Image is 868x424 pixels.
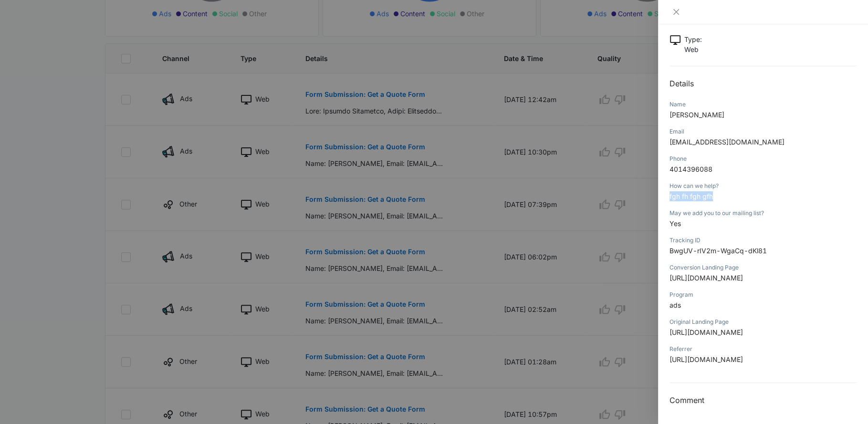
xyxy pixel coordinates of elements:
[669,355,743,363] span: [URL][DOMAIN_NAME]
[669,209,857,217] div: May we add you to our mailing list?
[669,155,857,163] div: Phone
[669,182,857,190] div: How can we help?
[669,263,857,272] div: Conversion Landing Page
[672,8,680,16] span: close
[669,165,712,173] span: 4014396088
[684,44,702,54] p: Web
[684,34,702,44] p: Type :
[669,290,857,299] div: Program
[669,394,857,406] h3: Comment
[669,100,857,109] div: Name
[669,247,767,255] span: BwgUV-rIV2m-WgaCq-dKl81
[669,78,857,89] h2: Details
[669,318,857,326] div: Original Landing Page
[669,138,784,146] span: [EMAIL_ADDRESS][DOMAIN_NAME]
[669,111,724,119] span: [PERSON_NAME]
[669,192,713,200] span: fgh fh fgh gfh
[669,8,683,16] button: Close
[669,236,857,245] div: Tracking ID
[669,328,743,336] span: [URL][DOMAIN_NAME]
[669,274,743,282] span: [URL][DOMAIN_NAME]
[669,127,857,136] div: Email
[669,219,681,228] span: Yes
[669,301,681,309] span: ads
[669,345,857,353] div: Referrer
